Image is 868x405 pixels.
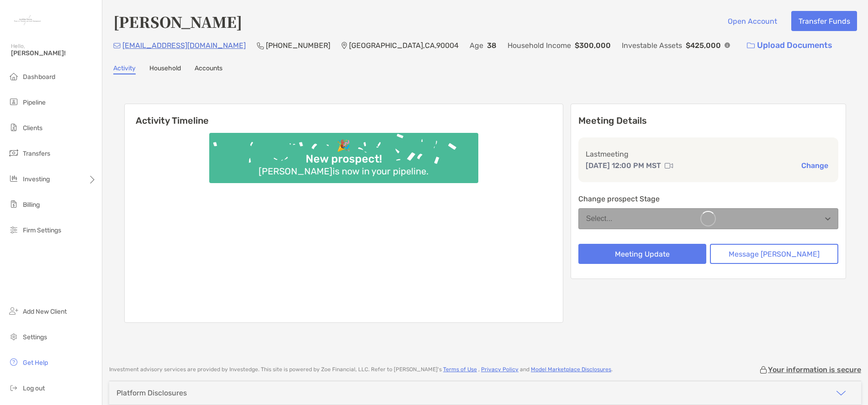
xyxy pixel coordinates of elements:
[125,104,563,126] h6: Activity Timeline
[257,42,264,49] img: Phone Icon
[302,153,386,166] div: New prospect!
[255,166,432,177] div: [PERSON_NAME] is now in your pipeline.
[11,49,96,57] span: [PERSON_NAME]!
[195,64,222,74] a: Accounts
[23,359,48,367] span: Get Help
[481,366,519,373] a: Privacy Policy
[487,40,497,51] p: 38
[768,365,861,374] p: Your information is secure
[23,124,42,132] span: Clients
[443,366,477,373] a: Terms of Use
[23,175,50,183] span: Investing
[8,122,19,133] img: clients icon
[8,331,19,342] img: settings icon
[209,133,478,175] img: Confetti
[23,73,55,81] span: Dashboard
[586,160,661,171] p: [DATE] 12:00 PM MST
[109,366,613,373] p: Investment advisory services are provided by Investedge . This site is powered by Zoe Financial, ...
[23,333,47,341] span: Settings
[8,382,19,393] img: logout icon
[8,357,19,368] img: get-help icon
[116,389,187,397] div: Platform Disclosures
[586,148,831,160] p: Last meeting
[725,42,730,48] img: Info Icon
[8,224,19,235] img: firm-settings icon
[710,244,838,264] button: Message [PERSON_NAME]
[113,43,121,48] img: Email Icon
[23,150,50,158] span: Transfers
[686,40,721,51] p: $425,000
[333,139,354,153] div: 🎉
[266,40,330,51] p: [PHONE_NUMBER]
[8,96,19,107] img: pipeline icon
[578,244,707,264] button: Meeting Update
[836,388,847,399] img: icon arrow
[349,40,459,51] p: [GEOGRAPHIC_DATA] , CA , 90004
[113,64,136,74] a: Activity
[665,162,673,169] img: communication type
[8,173,19,184] img: investing icon
[341,42,347,49] img: Location Icon
[11,4,44,37] img: Zoe Logo
[8,147,19,158] img: transfers icon
[113,11,242,32] h4: [PERSON_NAME]
[799,161,831,170] button: Change
[720,11,784,31] button: Open Account
[23,201,40,209] span: Billing
[578,115,838,126] p: Meeting Details
[575,40,611,51] p: $300,000
[791,11,857,31] button: Transfer Funds
[23,226,61,234] span: Firm Settings
[8,199,19,210] img: billing icon
[747,42,755,49] img: button icon
[23,99,46,106] span: Pipeline
[531,366,611,373] a: Model Marketplace Disclosures
[470,40,483,51] p: Age
[149,64,181,74] a: Household
[122,40,246,51] p: [EMAIL_ADDRESS][DOMAIN_NAME]
[508,40,571,51] p: Household Income
[8,305,19,316] img: add_new_client icon
[8,71,19,82] img: dashboard icon
[578,193,838,205] p: Change prospect Stage
[741,36,838,55] a: Upload Documents
[23,308,67,316] span: Add New Client
[23,384,45,392] span: Log out
[622,40,682,51] p: Investable Assets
